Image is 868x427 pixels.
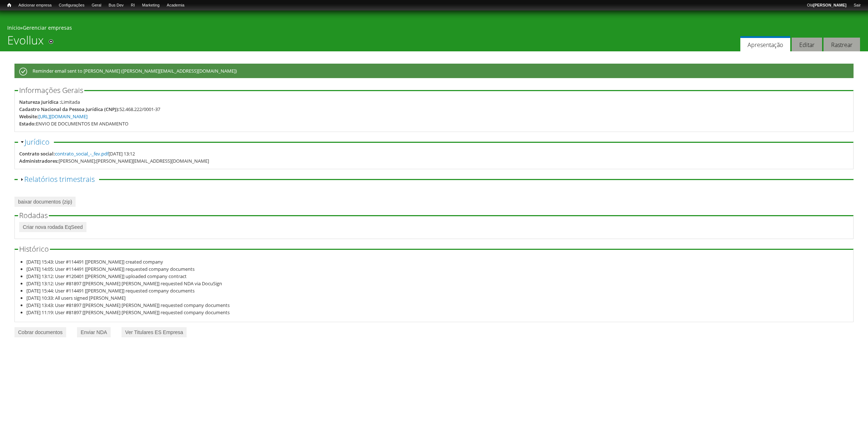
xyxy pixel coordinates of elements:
a: Academia [163,2,188,9]
div: [PERSON_NAME];[PERSON_NAME][EMAIL_ADDRESS][DOMAIN_NAME] [59,157,209,165]
a: Ver Titulares ES Empresa [122,327,187,337]
a: Editar [792,38,822,52]
a: Início [4,2,15,9]
div: Contrato social: [19,150,55,157]
li: [DATE] 15:44: User #114491 [[PERSON_NAME]] requested company documents [26,287,849,294]
li: [DATE] 14:05: User #114491 [[PERSON_NAME]] requested company documents [26,265,849,273]
a: Olá[PERSON_NAME] [803,2,850,9]
li: [DATE] 10:33: All users signed [PERSON_NAME] [26,294,849,302]
span: Início [7,3,11,8]
a: Configurações [55,2,88,9]
span: [DATE] 13:12 [55,150,135,157]
a: Início [7,24,20,31]
a: Cobrar documentos [14,327,66,337]
div: Natureza Jurídica : [19,98,61,106]
li: [DATE] 13:12: User #81897 [[PERSON_NAME] [PERSON_NAME]] requested NDA via DocuSign [26,280,849,287]
span: Histórico [19,244,49,254]
li: [DATE] 13:43: User #81897 [[PERSON_NAME] [PERSON_NAME]] requested company documents [26,302,849,309]
li: [DATE] 13:12: User #120401 [[PERSON_NAME]] uploaded company contract [26,273,849,280]
a: Marketing [139,2,163,9]
a: Bus Dev [105,2,127,9]
a: RI [127,2,139,9]
li: [DATE] 11:19: User #81897 [[PERSON_NAME] [PERSON_NAME]] requested company documents [26,309,849,316]
a: Apresentação [740,36,790,52]
a: Criar nova rodada EqSeed [19,222,86,232]
div: Reminder email sent to [PERSON_NAME] ([PERSON_NAME][EMAIL_ADDRESS][DOMAIN_NAME]) [14,64,854,78]
div: 52.468.222/0001-37 [119,106,160,113]
a: Sair [850,2,864,9]
div: Administradores: [19,157,59,165]
a: Geral [88,2,105,9]
a: Rastrear [824,38,860,52]
a: Gerenciar empresas [23,24,72,31]
strong: [PERSON_NAME] [813,3,846,7]
a: Enviar NDA [77,327,111,337]
span: Informações Gerais [19,85,83,95]
div: Limitada [61,98,80,106]
div: Cadastro Nacional da Pessoa Jurídica (CNPJ): [19,106,119,113]
h1: Evollux [7,33,44,51]
a: contrato_social_-_fev.pdf [55,150,109,157]
div: » [7,24,861,33]
span: Rodadas [19,210,48,220]
div: Website: [19,113,38,120]
div: Estado: [19,120,36,127]
div: ENVIO DE DOCUMENTOS EM ANDAMENTO [36,120,128,127]
a: Jurídico [25,137,50,147]
a: baixar documentos (zip) [14,197,76,207]
li: [DATE] 15:43: User #114491 [[PERSON_NAME]] created company [26,258,849,265]
a: Relatórios trimestrais [24,174,95,184]
a: [URL][DOMAIN_NAME] [38,113,88,120]
a: Adicionar empresa [15,2,55,9]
